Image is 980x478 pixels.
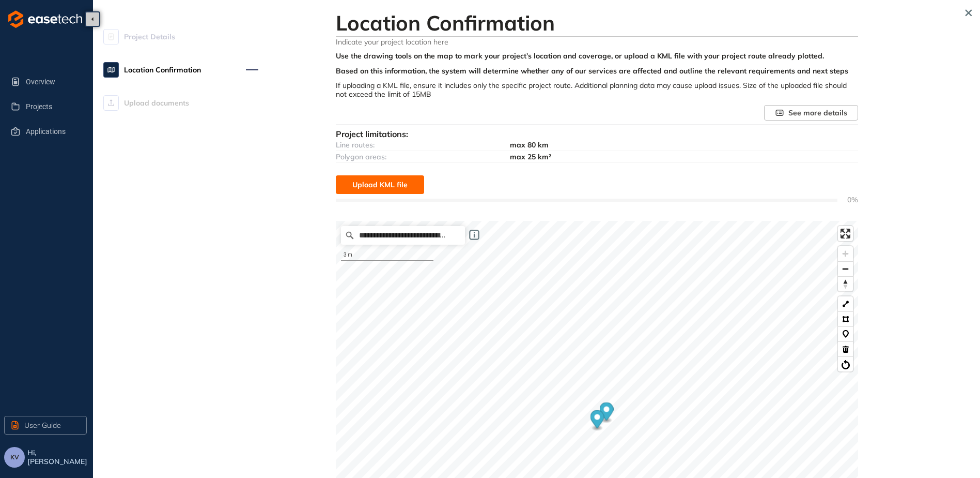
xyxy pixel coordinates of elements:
button: Zoom out [838,261,853,276]
button: See more details [764,105,858,121]
span: 0% [837,196,858,204]
input: Search place... [341,226,465,245]
button: Enter fullscreen [838,226,853,241]
span: max 80 km [510,140,549,150]
button: LineString tool (l) [838,296,853,311]
span: Project Details [124,26,175,47]
span: Location Confirmation [124,59,201,80]
button: Upload KML file [336,175,424,194]
span: Upload KML file [352,179,408,190]
div: 3 m [341,250,433,261]
div: Based on this information, the system will determine whether any of our services are affected and... [336,67,858,82]
button: Delete [838,341,853,356]
h2: Location Confirmation [336,10,858,35]
button: Zoom in [838,246,853,261]
span: Hi, [PERSON_NAME] [27,449,89,466]
span: Line routes: [336,140,375,150]
span: Polygon areas: [336,152,386,161]
img: logo [8,10,82,28]
span: KV [10,454,19,461]
span: User Guide [24,420,61,431]
div: Project limitations: [336,129,858,139]
span: Reset bearing to north [838,277,853,291]
span: Projects [26,96,79,117]
button: User Guide [4,416,87,435]
span: See more details [788,107,847,118]
span: max 25 km² [510,152,551,161]
div: Map marker [590,410,604,431]
button: Marker tool (m) [838,326,853,341]
span: Applications [26,121,79,142]
div: If uploading a KML file, ensure it includes only the specific project route. Additional planning ... [336,81,858,105]
div: Use the drawing tools on the map to mark your project’s location and coverage, or upload a KML fi... [336,52,858,67]
span: Indicate your project location here [336,37,858,47]
button: Polygon tool (p) [838,311,853,326]
button: Reset bearing to north [838,276,853,291]
span: Overview [26,71,79,92]
div: Map marker [600,402,614,424]
span: Upload documents [124,93,189,113]
button: KV [4,447,25,468]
